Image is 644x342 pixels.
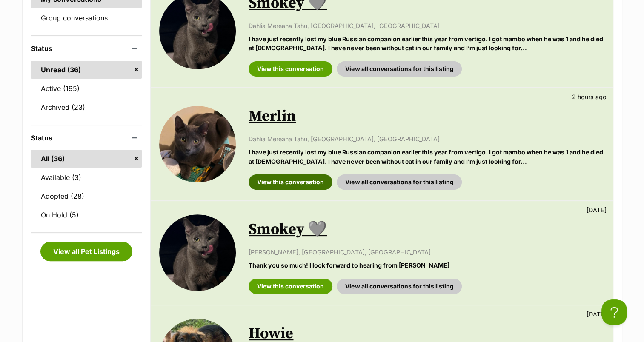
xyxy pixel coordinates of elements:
[31,98,142,116] a: Archived (23)
[587,310,607,319] p: [DATE]
[249,220,327,239] a: Smokey 🩶
[31,150,142,168] a: All (36)
[31,61,142,79] a: Unread (36)
[587,205,607,214] p: [DATE]
[337,174,462,190] a: View all conversations for this listing
[249,279,332,294] a: View this conversation
[249,248,604,256] p: [PERSON_NAME], [GEOGRAPHIC_DATA], [GEOGRAPHIC_DATA]
[31,80,142,97] a: Active (195)
[249,61,332,77] a: View this conversation
[337,279,462,294] a: View all conversations for this listing
[31,134,142,142] header: Status
[249,134,604,143] p: Dahlia Mereana Tahu, [GEOGRAPHIC_DATA], [GEOGRAPHIC_DATA]
[40,242,132,261] a: View all Pet Listings
[337,61,462,77] a: View all conversations for this listing
[249,107,296,126] a: Merlin
[601,299,627,325] iframe: Help Scout Beacon - Open
[159,214,236,291] img: Smokey 🩶
[249,34,604,53] p: I have just recently lost my blue Russian companion earlier this year from vertigo. I got mambo w...
[31,45,142,52] header: Status
[249,174,332,190] a: View this conversation
[159,106,236,182] img: Merlin
[249,21,604,30] p: Dahlia Mereana Tahu, [GEOGRAPHIC_DATA], [GEOGRAPHIC_DATA]
[31,9,142,27] a: Group conversations
[31,168,142,186] a: Available (3)
[572,92,607,101] p: 2 hours ago
[31,187,142,205] a: Adopted (28)
[249,148,604,166] p: I have just recently lost my blue Russian companion earlier this year from vertigo. I got mambo w...
[31,206,142,224] a: On Hold (5)
[249,261,604,270] p: Thank you so much! I look forward to hearing from [PERSON_NAME]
